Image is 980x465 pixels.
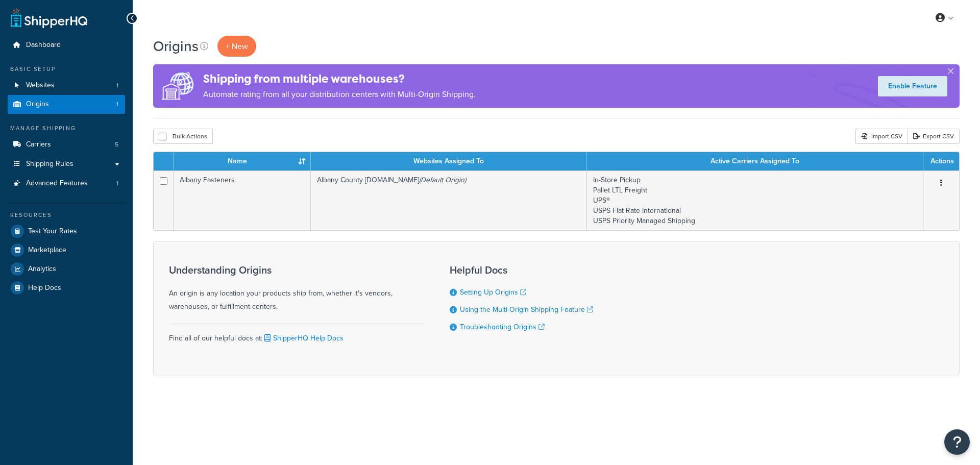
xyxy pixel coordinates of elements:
[8,135,125,154] li: Carriers
[8,241,125,259] a: Marketplace
[8,174,125,193] a: Advanced Features 1
[203,70,476,87] h4: Shipping from multiple warehouses?
[28,246,66,255] span: Marketplace
[460,287,526,298] a: Setting Up Origins
[450,264,593,276] h3: Helpful Docs
[217,36,256,57] a: + New
[908,129,960,144] a: Export CSV
[8,260,125,278] a: Analytics
[311,170,587,230] td: Albany County [DOMAIN_NAME]
[28,265,56,274] span: Analytics
[26,160,73,168] span: Shipping Rules
[169,264,424,276] h3: Understanding Origins
[460,304,593,315] a: Using the Multi-Origin Shipping Feature
[587,170,923,230] td: In-Store Pickup Pallet LTL Freight UPS® USPS Flat Rate International USPS Priority Managed Shipping
[8,76,125,95] a: Websites 1
[8,36,125,55] a: Dashboard
[8,76,125,95] li: Websites
[8,279,125,297] a: Help Docs
[169,324,424,345] div: Find all of our helpful docs at:
[116,179,118,188] span: 1
[174,152,311,170] th: Name : activate to sort column ascending
[8,135,125,154] a: Carriers 5
[116,100,118,109] span: 1
[8,65,125,74] div: Basic Setup
[419,175,466,185] i: (Default Origin)
[8,211,125,219] div: Resources
[262,333,344,344] a: ShipperHQ Help Docs
[28,284,61,292] span: Help Docs
[116,81,118,90] span: 1
[944,429,970,455] button: Open Resource Center
[923,152,959,170] th: Actions
[587,152,923,170] th: Active Carriers Assigned To
[855,129,908,144] div: Import CSV
[26,100,49,109] span: Origins
[26,81,55,90] span: Websites
[153,64,203,108] img: ad-origins-multi-dfa493678c5a35abed25fd24b4b8a3fa3505936ce257c16c00bdefe2f3200be3.png
[8,124,125,133] div: Manage Shipping
[8,155,125,174] a: Shipping Rules
[8,222,125,240] a: Test Your Rates
[174,170,311,230] td: Albany Fasteners
[8,95,125,114] li: Origins
[153,36,199,56] h1: Origins
[26,140,51,149] span: Carriers
[226,40,248,52] span: + New
[26,179,88,188] span: Advanced Features
[169,264,424,313] div: An origin is any location your products ship from, whether it's vendors, warehouses, or fulfillme...
[11,8,87,28] a: ShipperHQ Home
[878,76,947,96] a: Enable Feature
[203,87,476,102] p: Automate rating from all your distribution centers with Multi-Origin Shipping.
[26,41,61,50] span: Dashboard
[8,95,125,114] a: Origins 1
[115,140,118,149] span: 5
[460,322,545,332] a: Troubleshooting Origins
[8,174,125,193] li: Advanced Features
[311,152,587,170] th: Websites Assigned To
[153,129,213,144] button: Bulk Actions
[28,227,77,236] span: Test Your Rates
